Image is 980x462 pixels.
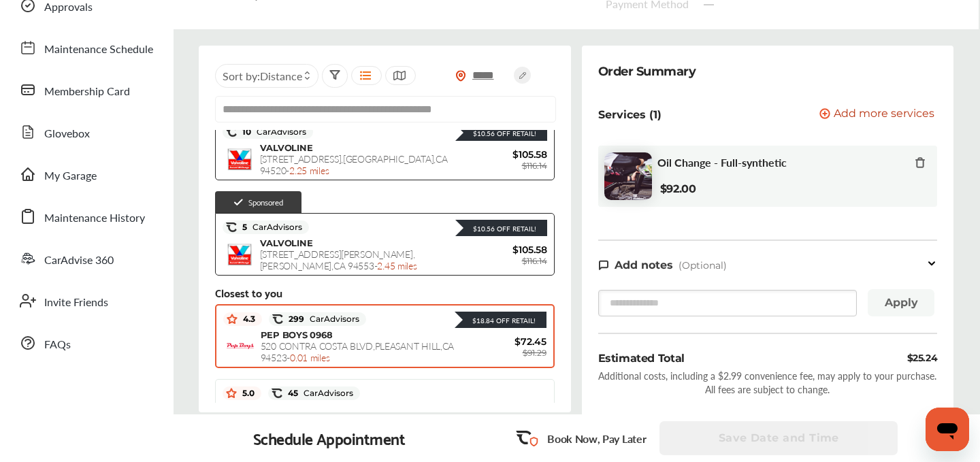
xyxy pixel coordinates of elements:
span: CarAdvisors [247,222,302,232]
img: check-icon.521c8815.svg [233,197,244,208]
img: logo-valvoline.png [226,241,253,268]
span: $105.58 [465,148,547,161]
div: $18.84 Off Retail! [465,316,536,325]
span: My Garage [44,167,97,185]
span: 45 [282,388,353,399]
span: 520 CONTRA COSTA BLVD , PLEASANT HILL , CA 94523 - [261,339,454,364]
img: logo-pepboys.png [227,333,254,360]
img: caradvise_icon.5c74104a.svg [226,222,237,233]
span: $116.14 [522,161,547,171]
span: FAQs [44,336,71,354]
p: Services (1) [598,108,661,121]
span: $105.58 [465,244,547,256]
b: $92.00 [660,182,696,195]
a: Add more services [819,108,937,121]
div: Schedule Appointment [253,429,406,448]
span: (Optional) [679,259,727,271]
span: Distance [260,68,302,84]
img: note-icon.db9493fa.svg [598,259,609,271]
div: Additional costs, including a $2.99 convenience fee, may apply to your purchase. All fees are sub... [598,369,938,396]
div: Estimated Total [598,350,685,366]
span: $116.14 [522,256,547,266]
span: $72.45 [465,335,546,348]
span: Sort by : [223,68,302,84]
img: star_icon.59ea9307.svg [226,388,237,399]
span: Maintenance History [44,210,145,227]
div: $10.56 Off Retail! [466,224,536,233]
span: CarAdvisors [298,389,353,398]
span: $91.29 [523,348,546,358]
a: CarAdvise 360 [12,241,160,276]
span: PEP BOYS 0968 [261,329,333,340]
span: Membership Card [44,83,130,101]
p: Book Now, Pay Later [547,431,646,446]
span: 299 [283,314,359,325]
img: caradvise_icon.5c74104a.svg [272,388,282,399]
button: Add more services [819,108,934,121]
span: VALVOLINE [260,237,313,248]
span: Oil Change - Full-synthetic [657,156,787,169]
span: VALVOLINE [260,142,313,153]
a: FAQs [12,325,160,361]
button: Apply [868,289,934,316]
span: 2.25 miles [289,163,329,177]
span: Add notes [615,259,673,271]
img: oil-change-thumb.jpg [604,152,652,200]
img: caradvise_icon.5c74104a.svg [272,314,283,325]
a: Invite Friends [12,283,160,318]
img: location_vector_orange.38f05af8.svg [455,70,466,82]
span: 5 [237,222,302,233]
iframe: Button to launch messaging window [926,408,969,451]
div: $10.56 Off Retail! [466,129,536,138]
span: 2.45 miles [377,259,416,272]
span: Maintenance Schedule [44,41,153,59]
span: Glovebox [44,125,90,143]
a: Maintenance History [12,199,160,234]
span: 0.01 miles [290,350,329,364]
img: logo-valvoline.png [226,146,253,173]
span: Invite Friends [44,294,108,312]
a: Membership Card [12,72,160,108]
img: star_icon.59ea9307.svg [227,314,238,325]
a: Glovebox [12,114,160,150]
div: Order Summary [598,62,696,81]
div: Sponsored [215,191,301,213]
a: Maintenance Schedule [12,30,160,65]
span: Add more services [834,108,934,121]
span: [STREET_ADDRESS] , [GEOGRAPHIC_DATA] , CA 94520 - [260,152,448,177]
div: Closest to you [215,286,555,299]
div: $25.24 [907,350,938,366]
a: My Garage [12,156,160,192]
span: 5.0 [237,388,255,399]
span: 4.3 [238,314,255,325]
span: CarAdvisors [304,314,359,324]
span: [STREET_ADDRESS][PERSON_NAME] , [PERSON_NAME] , CA 94553 - [260,247,417,272]
span: CarAdvise 360 [44,252,114,269]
